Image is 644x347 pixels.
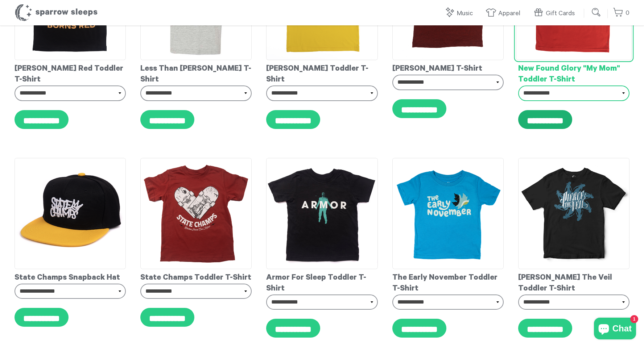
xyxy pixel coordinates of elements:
div: [PERSON_NAME] T-Shirt [392,60,504,75]
img: ArmorForSleep-ToddlerT-shirt_grande.jpg [266,158,377,269]
div: Less Than [PERSON_NAME] T-Shirt [140,60,252,85]
div: Armor For Sleep Toddler T-Shirt [266,269,377,294]
img: StateChamps-Hat-FrontAngle_grande.png [15,158,126,269]
a: 0 [613,5,629,21]
a: Apparel [486,6,524,21]
img: StateChamps-ToddlerTee_grande.png [140,158,252,269]
a: Music [444,6,476,21]
div: The Early November Toddler T-Shirt [392,269,504,294]
div: [PERSON_NAME] Toddler T-Shirt [266,60,377,85]
div: New Found Glory "My Mom" Toddler T-Shirt [518,60,629,85]
inbox-online-store-chat: Shopify online store chat [592,318,638,341]
h1: Sparrow Sleeps [15,4,98,22]
div: State Champs Snapback Hat [15,269,126,284]
img: TEN-toddler-tshirt_grande.png [392,158,504,269]
div: [PERSON_NAME] The Veil Toddler T-Shirt [518,269,629,294]
div: State Champs Toddler T-Shirt [140,269,252,284]
a: Gift Cards [533,6,578,21]
img: PierceTheVeilToddlerT-shirt_grande.jpg [518,158,629,269]
div: [PERSON_NAME] Red Toddler T-Shirt [15,60,126,85]
input: Submit [589,5,604,20]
